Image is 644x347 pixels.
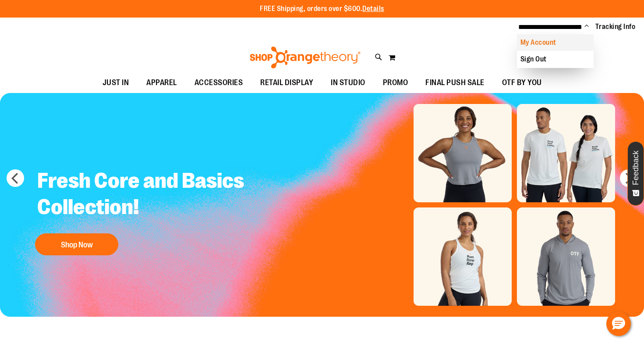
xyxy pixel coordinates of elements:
[502,73,542,93] span: OTF BY YOU
[374,73,417,93] a: PROMO
[146,73,177,93] span: APPAREL
[31,161,256,229] h2: Fresh Core and Basics Collection!
[260,73,313,93] span: RETAIL DISPLAY
[584,22,589,31] button: Account menu
[627,141,644,206] button: Feedback - Show survey
[331,73,365,93] span: IN STUDIO
[35,233,118,255] button: Shop Now
[383,73,408,93] span: PROMO
[138,73,186,93] a: APPAREL
[417,73,493,93] a: FINAL PUSH SALE
[493,73,551,93] a: OTF BY YOU
[186,73,252,93] a: ACCESSORIES
[251,73,322,93] a: RETAIL DISPLAY
[322,73,374,93] a: IN STUDIO
[517,51,594,68] a: Sign Out
[260,4,384,14] p: FREE Shipping, orders over $600.
[31,161,256,260] a: Fresh Core and Basics Collection! Shop Now
[620,169,637,187] button: next
[103,73,129,93] span: JUST IN
[632,150,640,185] span: Feedback
[595,22,636,32] a: Tracking Info
[7,169,24,187] button: prev
[94,73,138,93] a: JUST IN
[362,5,384,13] a: Details
[606,311,631,336] button: Hello, have a question? Let’s chat.
[195,73,243,93] span: ACCESSORIES
[248,47,362,68] img: Shop Orangetheory
[425,73,485,93] span: FINAL PUSH SALE
[517,34,594,51] a: My Account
